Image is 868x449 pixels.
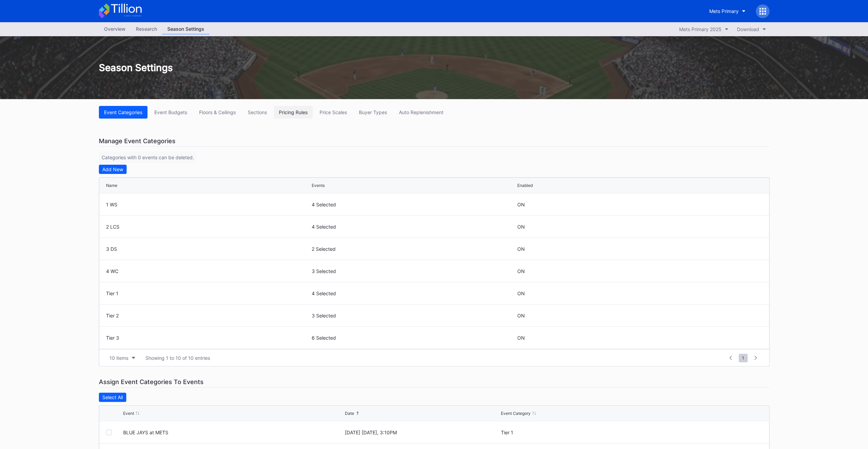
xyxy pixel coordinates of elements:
div: Events [312,183,325,188]
div: 2 Selected [312,246,516,252]
div: 4 Selected [312,290,516,296]
div: ON [517,246,525,252]
div: ON [517,268,525,274]
div: Season Settings [92,62,776,73]
div: Download [737,26,759,32]
div: Tier 3 [106,335,310,341]
div: [DATE] [DATE], 3:10PM [345,430,499,435]
div: Tier 2 [106,313,310,318]
button: Select All [99,393,126,402]
div: Select All [102,394,123,400]
div: 4 WC [106,268,310,274]
button: 10 items [106,353,139,363]
div: 6 Selected [312,335,516,341]
div: 4 Selected [312,202,516,207]
div: Event [123,411,134,416]
div: Name [106,183,117,188]
div: Showing 1 to 10 of 10 entries [145,355,210,361]
div: Add New [102,166,123,172]
a: Research [131,24,162,35]
div: Overview [99,24,131,34]
div: ON [517,313,525,318]
div: BLUE JAYS at METS [123,430,344,435]
button: Mets Primary 2025 [676,25,732,34]
button: Auto Replenishment [394,106,449,119]
div: Auto Replenishment [399,109,443,115]
div: Floors & Ceilings [199,109,236,115]
div: 3 DS [106,246,310,252]
button: Sections [243,106,272,119]
button: Event Categories [99,106,147,119]
div: ON [517,335,525,341]
div: 3 Selected [312,268,516,274]
div: ON [517,290,525,296]
div: 2 LCS [106,224,310,230]
button: Mets Primary [704,5,751,17]
a: Overview [99,24,131,35]
button: Buyer Types [354,106,392,119]
div: ON [517,202,525,207]
div: Event Categories [104,109,142,115]
div: Mets Primary [709,8,739,14]
div: Mets Primary 2025 [679,26,722,32]
button: Floors & Ceilings [194,106,241,119]
div: Categories with 0 events can be deleted. [99,152,197,163]
div: 1 WS [106,202,310,207]
button: Pricing Rules [274,106,313,119]
div: Price Scales [320,109,347,115]
div: 3 Selected [312,313,516,318]
button: Event Budgets [149,106,192,119]
button: Download [734,25,769,34]
div: Event Budgets [154,109,187,115]
span: 1 [739,354,748,362]
div: Event Category [501,411,531,416]
div: Research [131,24,162,34]
div: Date [345,411,354,416]
div: Tier 1 [501,430,721,435]
a: Season Settings [162,24,209,35]
div: 10 items [109,355,128,361]
div: Tier 1 [106,290,310,296]
div: Enabled [517,183,533,188]
div: Manage Event Categories [99,136,769,147]
div: Pricing Rules [279,109,308,115]
button: Add New [99,165,127,174]
div: Buyer Types [359,109,387,115]
button: Price Scales [314,106,352,119]
div: ON [517,224,525,230]
div: 4 Selected [312,224,516,230]
div: Assign Event Categories To Events [99,377,769,387]
div: Sections [248,109,267,115]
